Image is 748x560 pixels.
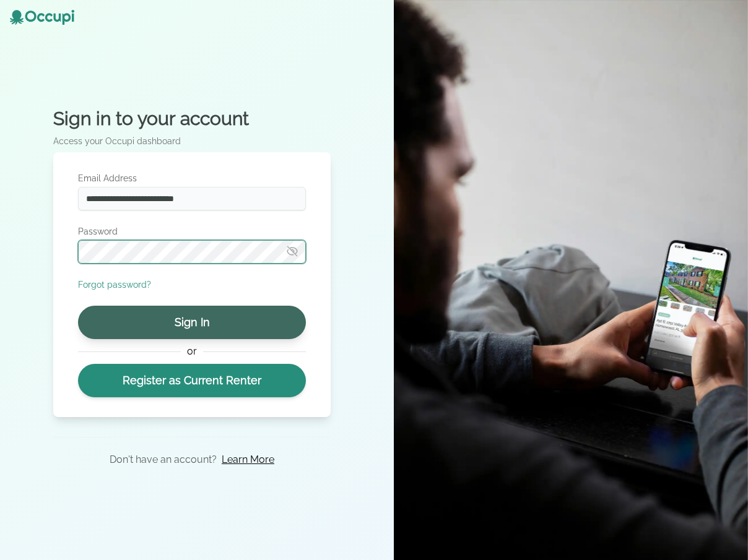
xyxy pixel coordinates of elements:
label: Email Address [78,172,306,184]
label: Password [78,225,306,238]
h2: Sign in to your account [53,108,331,130]
span: or [181,344,202,359]
p: Access your Occupi dashboard [53,135,331,147]
a: Register as Current Renter [78,364,306,397]
button: Forgot password? [78,278,151,291]
button: Sign In [78,306,306,339]
p: Don't have an account? [110,452,217,467]
a: Learn More [222,452,274,467]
